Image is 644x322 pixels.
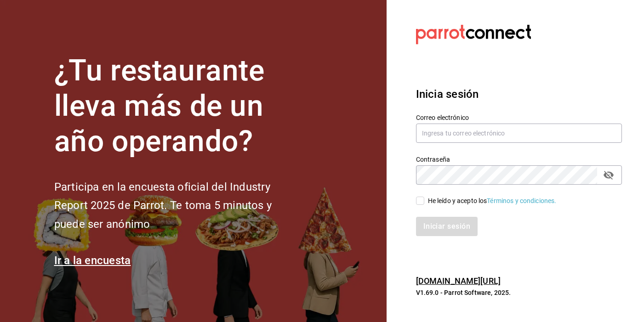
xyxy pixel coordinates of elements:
button: passwordField [601,167,616,183]
a: Ir a la encuesta [54,254,131,267]
h3: Inicia sesión [416,86,622,102]
a: [DOMAIN_NAME][URL] [416,276,501,286]
input: Ingresa tu correo electrónico [416,124,622,143]
div: He leído y acepto los [428,196,557,206]
h2: Participa en la encuesta oficial del Industry Report 2025 de Parrot. Te toma 5 minutos y puede se... [54,178,302,234]
p: V1.69.0 - Parrot Software, 2025. [416,288,622,297]
a: Términos y condiciones. [487,197,556,204]
label: Contraseña [416,156,622,163]
label: Correo electrónico [416,114,622,121]
h1: ¿Tu restaurante lleva más de un año operando? [54,53,302,159]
